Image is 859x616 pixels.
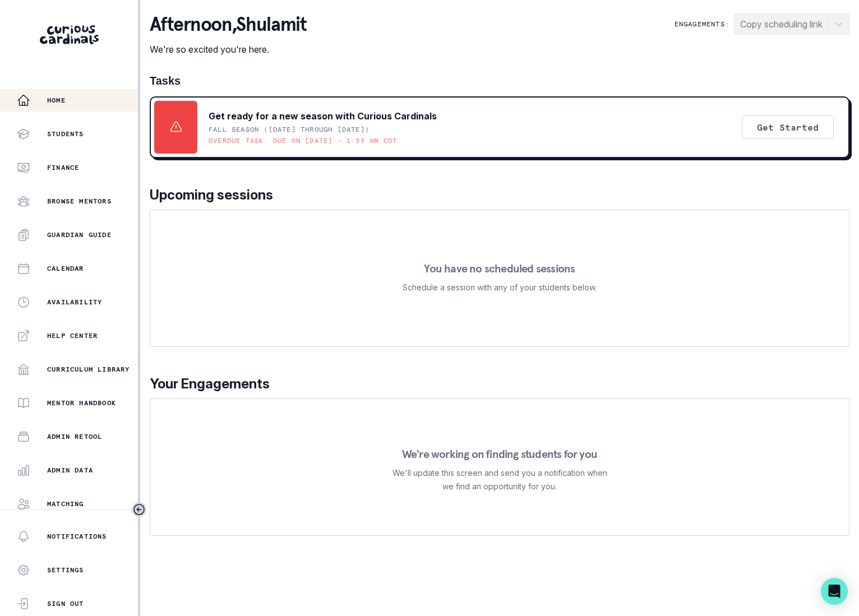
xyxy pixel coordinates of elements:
p: Calendar [47,264,84,273]
p: Overdue task: Due on [DATE] • 1:59 AM CDT [209,136,397,145]
p: Fall Season ([DATE] through [DATE]) [209,125,370,134]
p: Sign Out [47,599,84,608]
p: Matching [47,499,84,508]
p: Schedule a session with any of your students below. [403,281,597,294]
p: Engagements: [675,20,729,29]
p: Curriculum Library [47,365,130,374]
p: Finance [47,163,79,172]
p: We'll update this screen and send you a notification when we find an opportunity for you. [392,466,607,493]
h1: Tasks [150,74,849,87]
p: Get ready for a new season with Curious Cardinals [209,109,437,123]
p: Students [47,129,84,138]
p: Admin Data [47,466,93,475]
p: We're working on finding students for you [402,448,597,460]
button: Toggle sidebar [132,502,146,517]
p: We're so excited you're here. [150,43,307,56]
p: Guardian Guide [47,230,112,239]
p: Settings [47,566,84,575]
p: Mentor Handbook [47,399,116,407]
p: Browse Mentors [47,197,112,206]
p: Admin Retool [47,432,102,441]
p: Availability [47,298,102,307]
p: afternoon , Shulamit [150,13,307,36]
p: Help Center [47,331,98,340]
div: Open Intercom Messenger [821,578,848,605]
button: Get Started [742,115,834,139]
p: Your Engagements [150,374,849,394]
p: Upcoming sessions [150,185,849,205]
img: Curious Cardinals Logo [40,25,99,44]
p: Home [47,96,66,105]
p: You have no scheduled sessions [424,263,575,274]
p: Notifications [47,532,107,541]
